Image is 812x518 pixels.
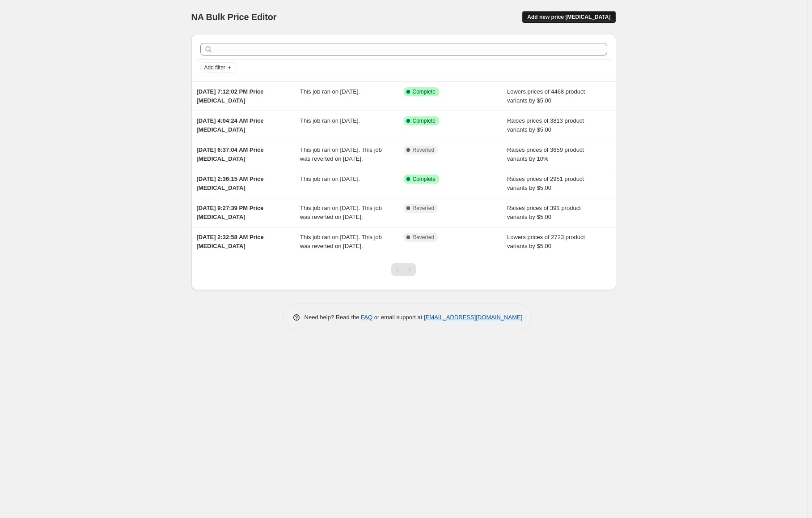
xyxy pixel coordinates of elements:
[197,176,264,191] span: [DATE] 2:36:15 AM Price [MEDICAL_DATA]
[527,13,610,21] span: Add new price [MEDICAL_DATA]
[413,205,435,212] span: Reverted
[522,11,616,23] button: Add new price [MEDICAL_DATA]
[507,176,584,191] span: Raises prices of 2951 product variants by $5.00
[304,314,361,321] span: Need help? Read the
[507,205,581,220] span: Raises prices of 391 product variants by $5.00
[300,234,382,249] span: This job ran on [DATE]. This job was reverted on [DATE].
[507,88,585,104] span: Lowers prices of 4468 product variants by $5.00
[391,263,416,276] nav: Pagination
[413,176,436,183] span: Complete
[191,12,277,22] span: NA Bulk Price Editor
[197,234,264,249] span: [DATE] 2:32:58 AM Price [MEDICAL_DATA]
[197,205,264,220] span: [DATE] 9:27:39 PM Price [MEDICAL_DATA]
[300,146,382,162] span: This job ran on [DATE]. This job was reverted on [DATE].
[413,234,435,241] span: Reverted
[197,88,264,104] span: [DATE] 7:12:02 PM Price [MEDICAL_DATA]
[197,146,264,162] span: [DATE] 6:37:04 AM Price [MEDICAL_DATA]
[200,62,236,73] button: Add filter
[413,88,436,95] span: Complete
[300,88,360,95] span: This job ran on [DATE].
[507,146,584,162] span: Raises prices of 3659 product variants by 10%
[197,117,264,133] span: [DATE] 4:04:24 AM Price [MEDICAL_DATA]
[507,117,584,133] span: Raises prices of 3813 product variants by $5.00
[413,117,436,124] span: Complete
[204,64,225,71] span: Add filter
[424,314,522,321] a: [EMAIL_ADDRESS][DOMAIN_NAME]
[300,117,360,124] span: This job ran on [DATE].
[372,314,424,321] span: or email support at
[300,205,382,220] span: This job ran on [DATE]. This job was reverted on [DATE].
[300,176,360,182] span: This job ran on [DATE].
[361,314,372,321] a: FAQ
[507,234,585,249] span: Lowers prices of 2723 product variants by $5.00
[413,146,435,154] span: Reverted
